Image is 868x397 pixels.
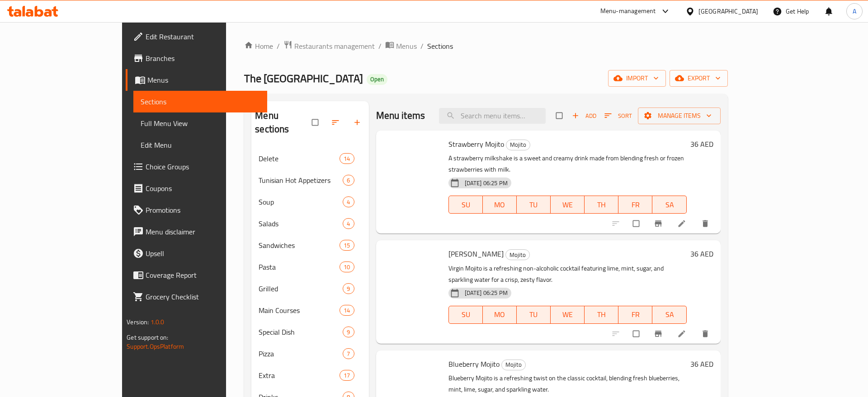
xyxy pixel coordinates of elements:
span: Select all sections [307,114,325,131]
span: Upsell [146,248,260,259]
button: TU [517,196,551,214]
button: TH [585,306,618,324]
div: Open [367,74,387,85]
button: SA [652,306,686,324]
a: Grocery Checklist [126,286,267,308]
span: Sandwiches [259,240,340,251]
span: SA [656,198,683,211]
span: 14 [340,154,354,163]
span: Sort [604,111,632,121]
span: 6 [343,176,354,185]
span: Restaurants management [294,41,375,51]
span: Delete [259,153,340,164]
a: Promotions [126,199,267,221]
div: Soup4 [251,191,368,213]
span: 7 [343,350,354,358]
span: SU [453,198,479,211]
span: Sort items [599,109,638,123]
span: Special Dish [259,327,343,337]
div: items [340,262,354,272]
span: FR [622,308,649,321]
button: Add section [347,112,369,132]
span: WE [554,198,581,211]
span: import [615,73,659,84]
div: Pizza [259,348,343,359]
span: FR [622,198,649,211]
button: FR [618,306,652,324]
button: MO [483,306,517,324]
h6: 36 AED [690,358,713,370]
span: [DATE] 06:25 PM [461,179,511,187]
h2: Menu sections [255,109,311,136]
div: items [343,175,354,186]
button: TH [585,196,618,214]
button: Branch-specific-item [648,214,670,234]
a: Support.OpsPlatform [127,341,184,352]
div: Grilled [259,283,343,294]
div: Special Dish9 [251,321,368,343]
div: items [340,153,354,164]
span: 15 [340,241,354,250]
button: TU [517,306,551,324]
div: Pasta [259,262,340,272]
a: Sections [133,91,267,112]
div: items [343,218,354,229]
a: Edit Restaurant [126,26,267,47]
div: Pizza7 [251,343,368,364]
button: SA [652,196,686,214]
a: Coverage Report [126,264,267,286]
button: Branch-specific-item [648,324,670,344]
span: [PERSON_NAME] [448,247,504,261]
span: Menu disclaimer [146,226,260,237]
span: 10 [340,263,354,271]
nav: breadcrumb [244,40,727,52]
div: Soup [259,196,343,207]
span: Coupons [146,183,260,194]
span: Choice Groups [146,161,260,172]
div: Tunisian Hot Appetizers [259,175,343,186]
a: Full Menu View [133,112,267,134]
input: search [439,108,546,124]
a: Edit Menu [133,134,267,156]
a: Upsell [126,243,267,264]
div: [GEOGRAPHIC_DATA] [698,6,758,16]
button: SU [448,196,483,214]
p: Blueberry Mojito is a refreshing twist on the classic cocktail, blending fresh blueberries, mint,... [448,373,687,395]
div: Pasta10 [251,256,368,278]
span: Sort sections [325,112,347,132]
div: Extra [259,370,340,381]
h6: 36 AED [690,138,713,150]
span: WE [554,308,581,321]
button: MO [483,196,517,214]
div: items [343,283,354,294]
span: Coverage Report [146,270,260,280]
span: Branches [146,53,260,64]
span: SA [656,308,683,321]
button: SU [448,306,483,324]
div: items [340,305,354,316]
span: TH [588,308,615,321]
span: Select to update [627,215,646,232]
span: Grocery Checklist [146,291,260,302]
span: Menus [147,75,260,85]
h2: Menu items [376,109,425,122]
span: Sections [141,96,260,107]
div: Main Courses [259,305,340,316]
div: items [343,348,354,359]
div: items [343,196,354,207]
span: TH [588,198,615,211]
span: Get support on: [127,332,168,343]
div: items [343,327,354,337]
span: Mojito [506,250,529,260]
span: 1.0.0 [151,316,165,328]
p: A strawberry milkshake is a sweet and creamy drink made from blending fresh or frozen strawberrie... [448,153,687,175]
span: 4 [343,220,354,228]
div: Mojito [505,249,530,260]
span: MO [486,308,513,321]
span: A [853,6,856,16]
span: TU [520,308,547,321]
div: Extra17 [251,364,368,386]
